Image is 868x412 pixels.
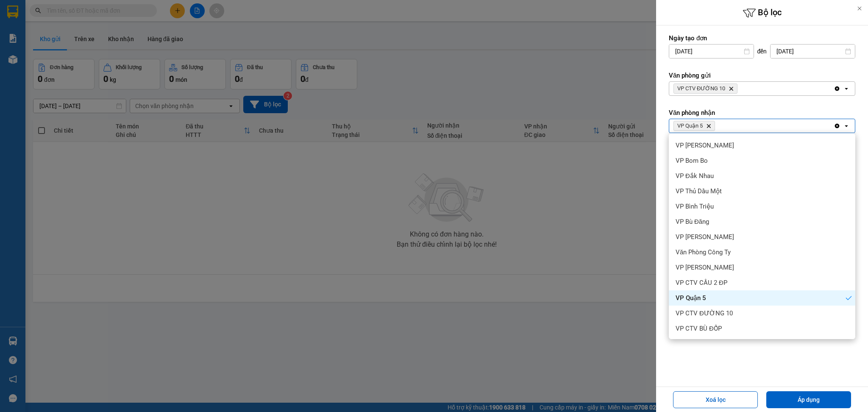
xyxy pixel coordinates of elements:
[656,6,868,19] h6: Bộ lọc
[676,233,734,241] span: VP [PERSON_NAME]
[676,294,706,302] span: VP Quận 5
[676,263,734,272] span: VP [PERSON_NAME]
[676,309,733,317] span: VP CTV ĐƯỜNG 10
[676,202,714,211] span: VP Bình Triệu
[834,85,840,92] svg: Clear all
[757,47,767,56] span: đến
[669,109,855,117] label: Văn phòng nhận
[669,133,855,339] ul: Menu
[673,84,737,94] span: VP CTV ĐƯỜNG 10, close by backspace
[676,217,709,226] span: VP Bù Đăng
[739,84,740,93] input: Selected VP CTV ĐƯỜNG 10.
[669,45,754,58] input: Select a date.
[676,187,722,195] span: VP Thủ Dầu Một
[677,122,703,129] span: VP Quận 5
[771,45,855,58] input: Select a date.
[843,85,850,92] svg: open
[676,278,727,287] span: VP CTV CẦU 2 ĐP
[676,156,708,165] span: VP Bom Bo
[706,123,711,128] svg: Delete
[834,122,840,129] svg: Clear all
[676,248,731,256] span: Văn Phòng Công Ty
[677,85,725,92] span: VP CTV ĐƯỜNG 10
[673,391,758,408] button: Xoá lọc
[669,71,855,80] label: Văn phòng gửi
[717,122,718,130] input: Selected VP Quận 5.
[676,141,734,150] span: VP [PERSON_NAME]
[676,324,722,333] span: VP CTV BÙ ĐỐP
[673,121,715,131] span: VP Quận 5, close by backspace
[766,391,851,408] button: Áp dụng
[676,172,714,180] span: VP Đắk Nhau
[669,34,855,42] label: Ngày tạo đơn
[843,122,850,129] svg: open
[729,86,734,91] svg: Delete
